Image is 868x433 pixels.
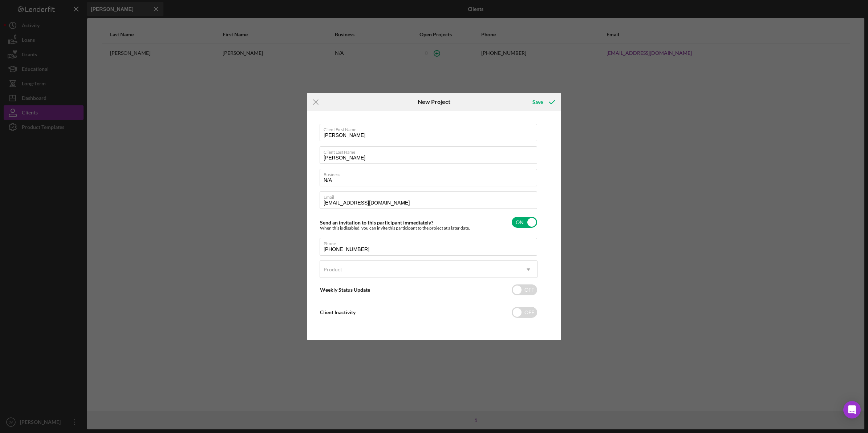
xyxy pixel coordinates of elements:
div: Save [532,95,543,109]
h6: New Project [418,98,450,105]
label: Client Last Name [324,147,537,155]
div: When this is disabled, you can invite this participant to the project at a later date. [320,226,470,231]
button: Save [525,95,561,109]
label: Send an invitation to this participant immediately? [320,219,433,226]
label: Client First Name [324,124,537,132]
label: Weekly Status Update [320,287,370,293]
div: Product [324,267,342,272]
div: Open Intercom Messenger [843,401,861,418]
label: Client Inactivity [320,309,356,315]
label: Phone [324,238,537,246]
label: Email [324,192,537,200]
label: Business [324,169,537,177]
